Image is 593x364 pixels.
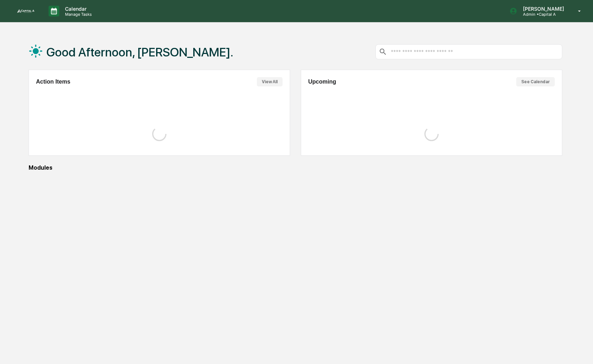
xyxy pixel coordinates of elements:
h1: Good Afternoon, [PERSON_NAME]. [46,45,233,59]
p: Calendar [59,6,95,12]
img: logo [17,9,34,13]
button: View All [257,77,283,86]
h2: Action Items [36,79,70,85]
div: Modules [29,164,562,171]
p: [PERSON_NAME] [517,6,568,12]
button: See Calendar [516,77,555,86]
p: Manage Tasks [59,12,95,17]
p: Admin • Capital A [517,12,568,17]
h2: Upcoming [308,79,336,85]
